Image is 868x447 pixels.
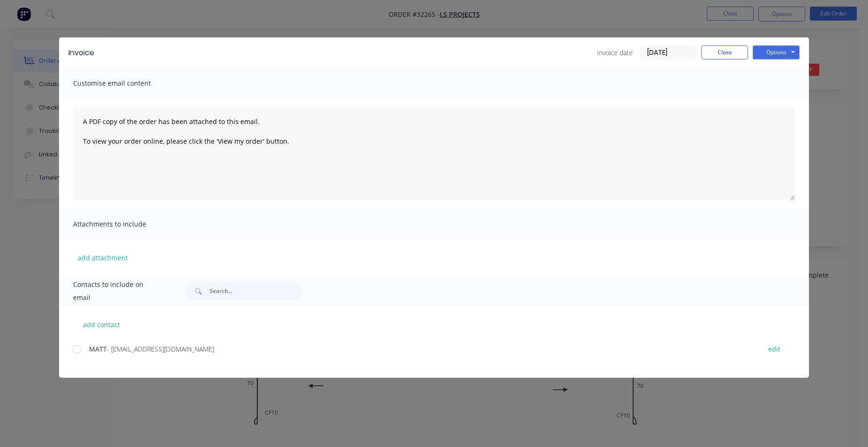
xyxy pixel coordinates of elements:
button: add contact [73,317,129,331]
button: Close [701,45,748,59]
span: Attachments to include [73,218,176,231]
span: Customise email content [73,77,176,90]
span: Invoice date [597,48,633,58]
span: MATT [89,344,107,353]
div: Invoice [68,47,94,59]
button: Options [753,45,800,59]
button: edit [763,343,786,355]
textarea: A PDF copy of the order has been attached to this email. To view your order online, please click ... [73,107,795,200]
span: Contacts to include on email [73,278,162,304]
input: Search... [210,282,302,300]
span: - [EMAIL_ADDRESS][DOMAIN_NAME] [107,344,214,353]
button: add attachment [73,250,133,264]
